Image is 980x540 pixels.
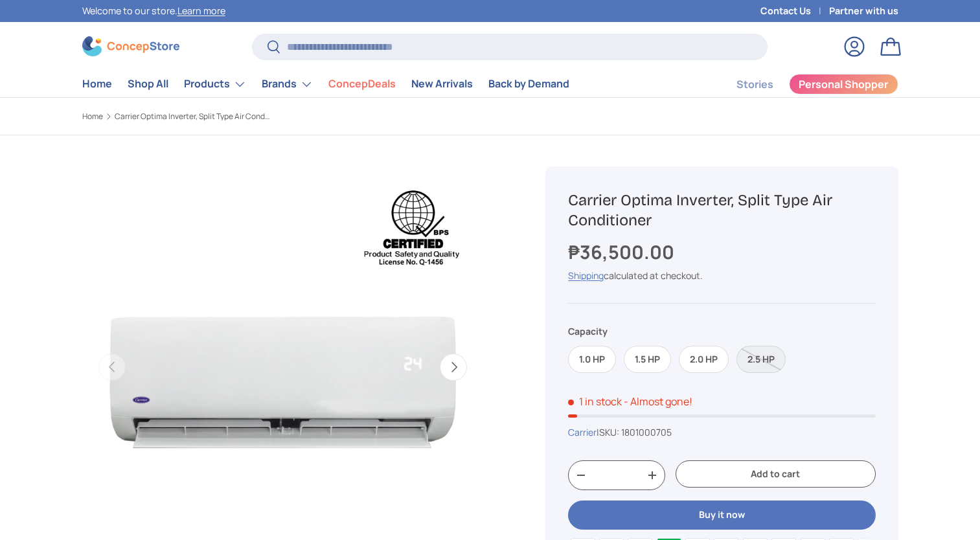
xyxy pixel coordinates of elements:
nav: Breadcrumbs [82,111,515,122]
a: Learn more [177,5,225,17]
span: Personal Shopper [799,79,888,89]
nav: Secondary [705,71,898,97]
legend: Capacity [568,324,608,338]
img: ConcepStore [82,36,179,56]
a: Contact Us [760,4,829,18]
a: New Arrivals [411,71,473,96]
summary: Products [176,71,254,97]
a: Home [82,71,112,96]
a: Carrier [568,426,597,438]
a: Shipping [568,269,604,282]
button: Buy it now [568,501,875,530]
h1: Carrier Optima Inverter, Split Type Air Conditioner [568,190,875,231]
a: Stories [736,72,773,97]
a: Personal Shopper [789,74,898,95]
a: Home [82,113,103,120]
span: 1801000705 [621,426,672,438]
label: Sold out [736,346,786,374]
p: - Almost gone! [624,394,692,409]
a: Products [184,71,246,97]
a: Partner with us [829,4,898,18]
span: SKU: [599,426,619,438]
button: Add to cart [676,460,875,488]
nav: Primary [82,71,569,97]
a: Carrier Optima Inverter, Split Type Air Conditioner [115,113,270,120]
a: Brands [262,71,313,97]
a: ConcepDeals [328,71,396,96]
summary: Brands [254,71,321,97]
p: Welcome to our store. [82,4,225,18]
span: | [597,426,672,438]
div: calculated at checkout. [568,269,875,282]
strong: ₱36,500.00 [568,239,678,265]
span: 1 in stock [568,394,622,409]
a: Back by Demand [488,71,569,96]
a: Shop All [128,71,168,96]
